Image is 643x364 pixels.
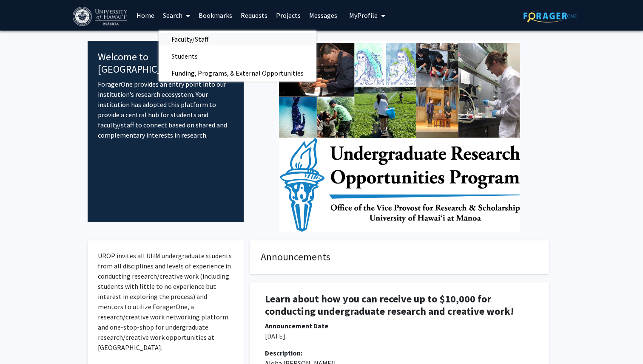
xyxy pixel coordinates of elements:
[261,251,538,263] h4: Announcements
[194,0,236,30] a: Bookmarks
[272,0,305,30] a: Projects
[98,79,233,140] p: ForagerOne provides an entry point into our institution’s research ecosystem. Your institution ha...
[305,0,341,30] a: Messages
[159,48,211,65] span: Students
[98,251,233,353] p: UROP invites all UHM undergraduate students from all disciplines and levels of experience in cond...
[159,67,316,79] a: Funding, Programs, & External Opportunities
[265,348,534,358] div: Description:
[524,9,577,23] img: ForagerOne Logo
[159,50,316,62] a: Students
[6,326,36,358] iframe: Chat
[159,65,316,82] span: Funding, Programs, & External Opportunities
[73,7,129,26] img: University of Hawaiʻi at Mānoa Logo
[236,0,272,30] a: Requests
[159,33,316,45] a: Faculty/Staff
[98,51,233,76] h4: Welcome to [GEOGRAPHIC_DATA]
[279,41,520,232] img: Cover Image
[159,0,194,30] a: Search
[265,331,534,341] p: [DATE]
[159,31,221,48] span: Faculty/Staff
[265,321,534,331] div: Announcement Date
[265,293,534,318] h1: Learn about how you can receive up to $10,000 for conducting undergraduate research and creative ...
[132,0,159,30] a: Home
[349,11,378,20] span: My Profile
